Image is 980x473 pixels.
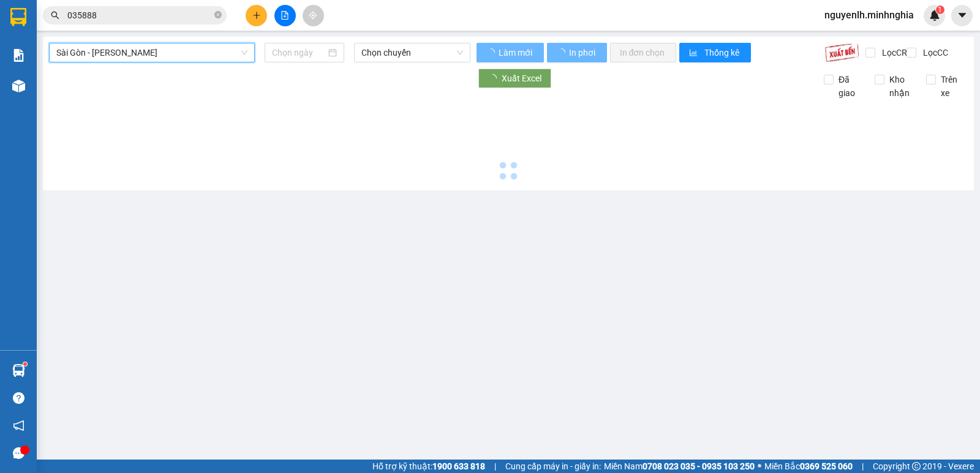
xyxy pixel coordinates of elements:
[643,461,755,471] strong: 0708 023 035 - 0935 103 250
[929,10,940,21] img: icon-new-feature
[936,73,968,100] span: Trên xe
[884,73,916,100] span: Kho nhận
[281,11,289,20] span: file-add
[604,460,755,473] span: Miền Nam
[477,43,544,62] button: Làm mới
[689,48,699,58] span: bar-chart
[13,447,24,459] span: message
[432,461,485,471] strong: 1900 633 818
[309,11,317,20] span: aim
[877,46,909,59] span: Lọc CR
[23,362,27,366] sup: 1
[764,460,853,473] span: Miền Bắc
[361,43,462,62] span: Chọn chuyến
[936,6,944,14] sup: 1
[912,462,921,471] span: copyright
[834,73,865,100] span: Đã giao
[214,11,222,18] span: close-circle
[679,43,751,62] button: bar-chartThống kê
[67,9,212,22] input: Tìm tên, số ĐT hoặc mã đơn
[12,80,25,92] img: warehouse-icon
[13,420,24,431] span: notification
[547,43,607,62] button: In phơi
[557,48,567,57] span: loading
[6,6,67,67] img: logo.jpg
[957,10,968,21] span: caret-down
[758,464,761,469] span: ⚪️
[70,45,80,54] span: phone
[486,48,497,57] span: loading
[704,46,741,59] span: Thống kê
[824,43,859,62] img: 9k=
[938,6,942,14] span: 1
[505,460,601,473] span: Cung cấp máy in - giấy in:
[303,5,324,26] button: aim
[10,8,26,26] img: logo-vxr
[6,76,135,97] b: GỬI : Liên Hương
[610,43,677,62] button: In đơn chọn
[494,460,496,473] span: |
[272,46,326,59] input: Chọn ngày
[478,69,551,88] button: Xuất Excel
[51,11,59,20] span: search
[862,460,864,473] span: |
[6,42,233,58] li: 02523854854
[951,5,973,26] button: caret-down
[569,46,597,59] span: In phơi
[800,461,853,471] strong: 0369 525 060
[815,7,924,23] span: nguyenlh.minhnghia
[12,49,25,62] img: solution-icon
[274,5,296,26] button: file-add
[214,10,222,21] span: close-circle
[12,364,25,377] img: warehouse-icon
[372,460,485,473] span: Hỗ trợ kỹ thuật:
[70,8,173,23] b: [PERSON_NAME]
[918,46,950,59] span: Lọc CC
[56,43,247,62] span: Sài Gòn - Phan Rí
[252,11,261,20] span: plus
[13,392,24,404] span: question-circle
[70,29,80,39] span: environment
[6,27,233,42] li: 01 [PERSON_NAME]
[246,5,267,26] button: plus
[499,46,534,59] span: Làm mới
